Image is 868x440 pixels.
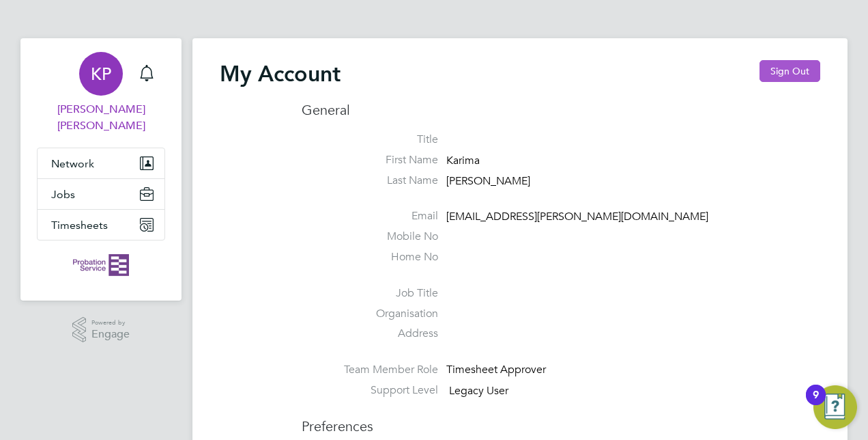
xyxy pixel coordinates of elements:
[91,65,111,83] span: KP
[302,307,438,321] label: Organisation
[37,101,165,134] span: Karima Paul-Douglas
[302,363,438,377] label: Team Member Role
[37,52,165,134] a: KP[PERSON_NAME] [PERSON_NAME]
[446,363,576,377] div: Timesheet Approver
[38,179,164,209] button: Jobs
[759,60,820,82] button: Sign Out
[38,148,164,178] button: Network
[51,219,108,232] span: Timesheets
[73,254,128,276] img: probationservice-logo-retina.png
[302,250,438,264] label: Home No
[813,385,857,429] button: Open Resource Center, 9 new notifications
[72,317,130,343] a: Powered byEngage
[20,38,182,301] nav: Main navigation
[446,154,480,167] span: Karima
[302,327,438,341] label: Address
[302,133,438,147] label: Title
[302,209,438,223] label: Email
[446,174,530,188] span: [PERSON_NAME]
[220,60,341,87] h2: My Account
[51,157,94,170] span: Network
[302,286,438,301] label: Job Title
[302,230,438,244] label: Mobile No
[51,188,75,201] span: Jobs
[449,384,508,398] span: Legacy User
[37,254,165,276] a: Go to home page
[302,404,820,435] h3: Preferences
[813,395,819,413] div: 9
[302,101,820,119] h3: General
[446,210,708,224] span: [EMAIL_ADDRESS][PERSON_NAME][DOMAIN_NAME]
[302,153,438,167] label: First Name
[91,329,130,340] span: Engage
[91,317,130,329] span: Powered by
[302,383,438,398] label: Support Level
[38,210,164,240] button: Timesheets
[302,174,438,188] label: Last Name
